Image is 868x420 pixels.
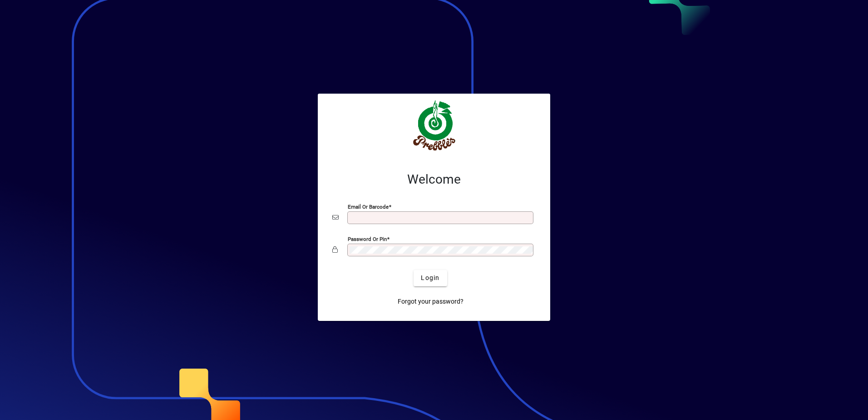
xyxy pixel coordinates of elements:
mat-label: Email or Barcode [348,203,389,210]
h2: Welcome [332,172,536,187]
button: Login [414,270,447,286]
a: Forgot your password? [394,294,467,310]
span: Login [421,273,439,283]
span: Forgot your password? [398,297,464,306]
mat-label: Password or Pin [348,235,387,242]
